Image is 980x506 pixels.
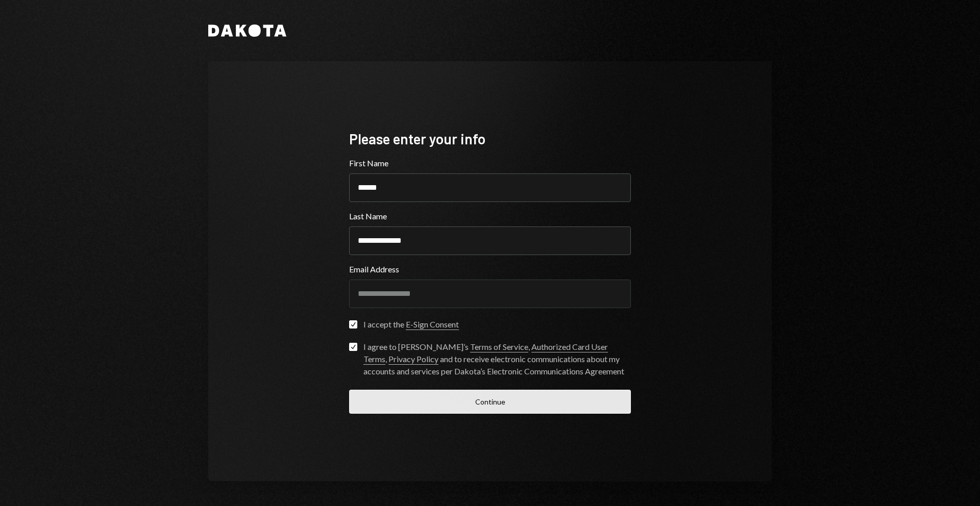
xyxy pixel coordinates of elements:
[406,319,459,330] a: E-Sign Consent
[388,354,438,365] a: Privacy Policy
[349,210,631,222] label: Last Name
[349,129,631,149] div: Please enter your info
[349,320,357,328] button: I accept the E-Sign Consent
[363,342,608,365] a: Authorized Card User Terms
[470,342,528,352] a: Terms of Service
[349,157,631,169] label: First Name
[363,341,631,377] div: I agree to [PERSON_NAME]’s , , and to receive electronic communications about my accounts and ser...
[363,318,459,331] div: I accept the
[349,343,357,351] button: I agree to [PERSON_NAME]’s Terms of Service, Authorized Card User Terms, Privacy Policy and to re...
[349,263,631,275] label: Email Address
[349,390,631,414] button: Continue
